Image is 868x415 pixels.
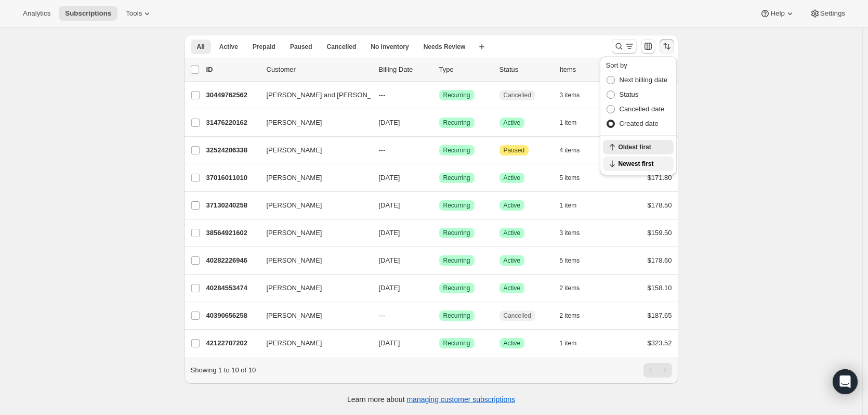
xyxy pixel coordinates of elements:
span: --- [379,91,386,99]
span: 5 items [560,174,580,182]
p: Learn more about [347,394,515,405]
button: 2 items [560,308,591,323]
button: 1 item [560,336,588,351]
button: Oldest first [603,140,674,154]
button: Help [754,6,801,21]
div: 42122707202[PERSON_NAME][DATE]SuccessRecurringSuccessActive1 item$323.52 [206,336,672,351]
button: Settings [804,6,851,21]
span: Paused [290,43,312,51]
p: 37130240258 [206,200,258,211]
span: Recurring [443,339,470,347]
span: Cancelled date [620,105,665,113]
span: Status [620,90,639,98]
span: Active [504,256,521,265]
span: [PERSON_NAME] [267,283,322,293]
button: [PERSON_NAME] [260,142,364,159]
div: 37016011010[PERSON_NAME][DATE]SuccessRecurringSuccessActive5 items$171.80 [206,171,672,185]
span: Active [504,119,521,127]
span: Paused [504,146,525,154]
span: Recurring [443,229,470,237]
span: Newest first [619,160,667,168]
span: [PERSON_NAME] [267,310,322,321]
span: $323.52 [648,339,672,347]
span: All [197,43,205,51]
span: [PERSON_NAME] [267,255,322,266]
span: No inventory [371,43,409,51]
span: 5 items [560,256,580,265]
p: Status [499,64,551,75]
span: 2 items [560,284,580,292]
span: Recurring [443,284,470,292]
button: [PERSON_NAME] [260,114,364,131]
span: 2 items [560,312,580,320]
p: ID [206,64,258,75]
button: [PERSON_NAME] and [PERSON_NAME] [260,87,364,103]
span: [DATE] [379,201,400,209]
span: Sort by [606,61,627,69]
span: [PERSON_NAME] [267,118,322,128]
span: [PERSON_NAME] [267,173,322,183]
nav: Pagination [643,363,672,378]
p: 40282226946 [206,255,258,266]
span: $178.60 [648,256,672,264]
span: $178.50 [648,201,672,209]
span: 3 items [560,91,580,99]
button: Tools [120,6,159,21]
div: 40390656258[PERSON_NAME]---SuccessRecurringCancelled2 items$187.65 [206,308,672,323]
div: 30449762562[PERSON_NAME] and [PERSON_NAME]---SuccessRecurringCancelled3 items$149.60 [206,88,672,102]
span: Cancelled [504,312,531,320]
button: Newest first [603,157,674,171]
button: 5 items [560,253,591,268]
button: Analytics [17,6,57,21]
button: Sort the results [660,39,674,54]
div: Type [439,64,491,75]
span: Recurring [443,119,470,127]
button: 1 item [560,198,588,213]
p: 31476220162 [206,118,258,128]
span: Needs Review [424,43,466,51]
span: 1 item [560,201,577,210]
span: [PERSON_NAME] [267,338,322,348]
span: [DATE] [379,229,400,237]
button: 2 items [560,281,591,295]
span: 1 item [560,119,577,127]
span: Active [504,174,521,182]
p: Showing 1 to 10 of 10 [191,365,256,375]
button: [PERSON_NAME] [260,307,364,324]
span: Active [504,284,521,292]
span: Next billing date [620,76,668,84]
p: Customer [267,64,371,75]
span: --- [379,312,386,319]
span: Recurring [443,201,470,210]
p: 40284553474 [206,283,258,293]
button: [PERSON_NAME] [260,170,364,186]
span: Active [504,229,521,237]
span: Recurring [443,174,470,182]
button: 5 items [560,171,591,185]
span: [DATE] [379,339,400,347]
div: 31476220162[PERSON_NAME][DATE]SuccessRecurringSuccessActive1 item$212.60 [206,115,672,130]
p: 32524206338 [206,145,258,155]
p: 38564921602 [206,228,258,238]
p: 37016011010 [206,173,258,183]
span: Prepaid [253,43,275,51]
span: Subscriptions [65,9,111,18]
button: 1 item [560,115,588,130]
span: Help [770,9,784,18]
button: [PERSON_NAME] [260,280,364,296]
div: 37130240258[PERSON_NAME][DATE]SuccessRecurringSuccessActive1 item$178.50 [206,198,672,213]
button: 3 items [560,226,591,240]
p: 42122707202 [206,338,258,348]
button: Customize table column order and visibility [641,39,655,54]
span: Recurring [443,91,470,99]
button: [PERSON_NAME] [260,252,364,269]
span: Recurring [443,146,470,154]
span: [PERSON_NAME] and [PERSON_NAME] [267,90,393,100]
button: [PERSON_NAME] [260,197,364,214]
div: 40284553474[PERSON_NAME][DATE]SuccessRecurringSuccessActive2 items$158.10 [206,281,672,295]
button: Search and filter results [612,39,637,54]
span: Oldest first [619,143,667,151]
span: [PERSON_NAME] [267,228,322,238]
span: Created date [620,120,659,127]
span: Cancelled [327,43,357,51]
